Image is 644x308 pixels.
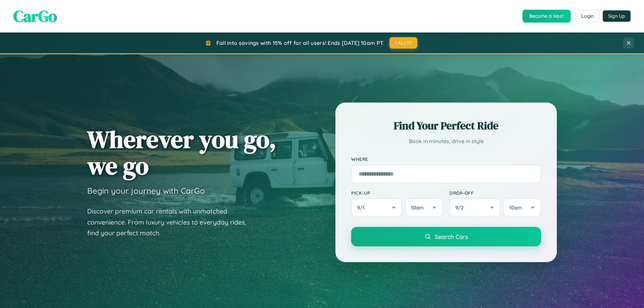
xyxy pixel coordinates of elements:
[435,233,468,240] span: Search Cars
[351,156,541,162] label: Where
[216,40,384,46] span: Fall into savings with 15% off for all users! Ends [DATE] 10am PT.
[603,10,631,22] button: Sign Up
[523,10,571,22] button: Become a Host
[357,204,368,211] span: 9 / 1
[449,190,541,196] label: Drop-off
[389,37,418,49] button: FALL15
[351,190,443,196] label: Pick-up
[87,186,205,196] h3: Begin your journey with CarGo
[351,118,541,133] h2: Find Your Perfect Ride
[13,5,57,27] span: CarGo
[87,206,255,239] p: Discover premium car rentals with unmatched convenience. From luxury vehicles to everyday rides, ...
[351,198,402,217] button: 9/1
[455,204,467,211] span: 9 / 2
[351,136,541,146] p: Book in minutes, drive in style
[449,198,500,217] button: 9/2
[411,204,424,211] span: 10am
[87,126,276,179] h1: Wherever you go, we go
[405,198,443,217] button: 10am
[509,204,522,211] span: 10am
[351,227,541,246] button: Search Cars
[576,10,599,22] button: Login
[503,198,541,217] button: 10am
